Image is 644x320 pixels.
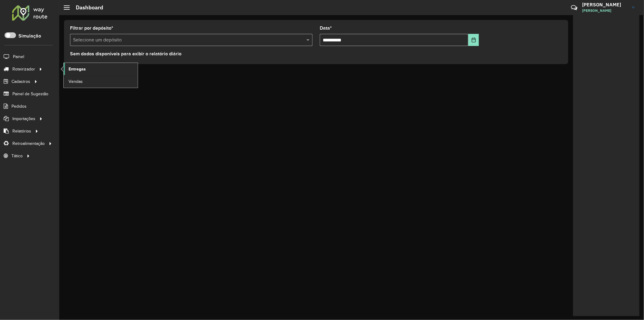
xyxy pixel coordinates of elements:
[18,32,41,40] label: Simulação
[582,8,627,13] span: [PERSON_NAME]
[11,78,30,85] span: Cadastros
[70,4,103,11] h2: Dashboard
[11,103,27,109] span: Pedidos
[468,34,479,46] button: Choose Date
[64,63,138,75] a: Entregas
[69,78,83,85] span: Vendas
[12,140,45,147] span: Retroalimentação
[568,1,581,14] a: Contato Rápido
[12,116,35,122] span: Importações
[70,50,181,57] label: Sem dados disponíveis para exibir o relatório diário
[12,91,48,97] span: Painel de Sugestão
[320,24,332,32] label: Data
[13,54,24,60] span: Painel
[11,153,23,159] span: Tático
[64,75,138,87] a: Vendas
[70,24,113,32] label: Filtrar por depósito
[69,66,86,72] span: Entregas
[12,66,35,72] span: Roteirizador
[582,2,627,8] h3: [PERSON_NAME]
[12,128,31,134] span: Relatórios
